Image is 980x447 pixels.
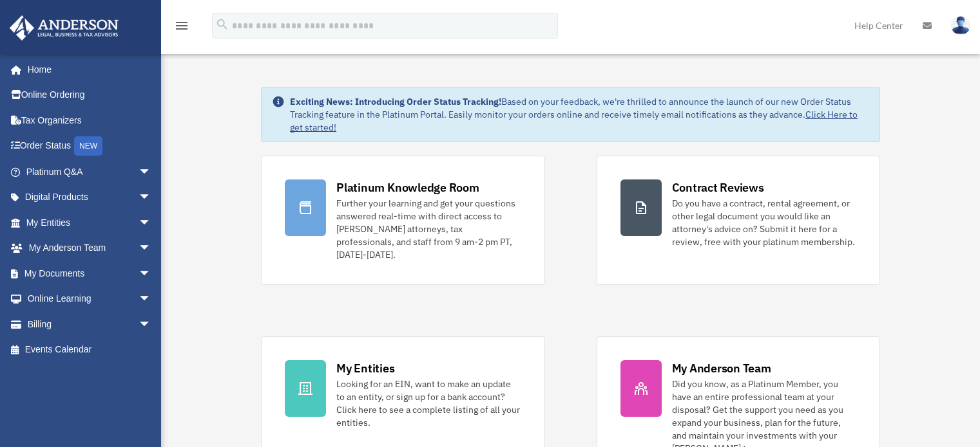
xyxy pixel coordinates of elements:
img: Anderson Advisors Platinum Portal [6,15,122,41]
strong: Exciting News: Introducing Order Status Tracking! [290,96,501,107]
a: Billingarrow_drop_down [9,311,171,337]
a: Events Calendar [9,337,171,363]
a: Click Here to get started! [290,109,858,133]
i: search [215,17,229,32]
a: My Documentsarrow_drop_down [9,260,171,286]
div: Based on your feedback, we're thrilled to announce the launch of our new Order Status Tracking fe... [290,95,869,134]
span: arrow_drop_down [139,185,164,211]
a: My Anderson Teamarrow_drop_down [9,235,171,261]
div: Further your learning and get your questions answered real-time with direct access to [PERSON_NAM... [336,197,521,261]
span: arrow_drop_down [139,260,164,287]
a: My Entitiesarrow_drop_down [9,210,171,235]
span: arrow_drop_down [139,286,164,313]
i: menu [174,18,189,33]
span: arrow_drop_down [139,210,164,236]
div: My Entities [336,360,394,376]
a: Platinum Q&Aarrow_drop_down [9,159,171,185]
div: Contract Reviews [672,179,764,196]
a: Platinum Knowledge Room Further your learning and get your questions answered real-time with dire... [261,156,544,285]
a: Home [9,57,164,82]
a: Digital Productsarrow_drop_down [9,185,171,210]
img: User Pic [951,16,970,35]
div: My Anderson Team [672,360,771,376]
span: arrow_drop_down [139,311,164,338]
div: Looking for an EIN, want to make an update to an entity, or sign up for a bank account? Click her... [336,378,521,429]
a: menu [174,23,189,33]
div: NEW [74,136,102,156]
a: Contract Reviews Do you have a contract, rental agreement, or other legal document you would like... [597,156,880,285]
div: Platinum Knowledge Room [336,179,479,196]
a: Online Ordering [9,82,171,108]
span: arrow_drop_down [139,159,164,185]
a: Tax Organizers [9,107,171,133]
a: Order StatusNEW [9,133,171,160]
div: Do you have a contract, rental agreement, or other legal document you would like an attorney's ad... [672,197,856,248]
a: Online Learningarrow_drop_down [9,286,171,312]
span: arrow_drop_down [139,235,164,262]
